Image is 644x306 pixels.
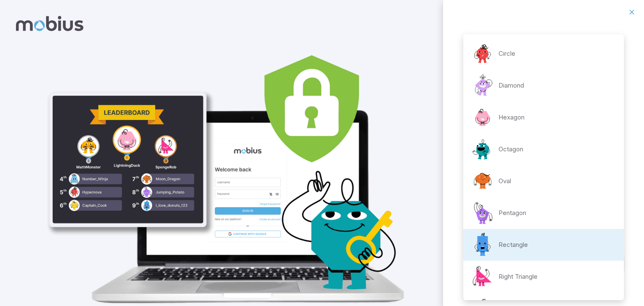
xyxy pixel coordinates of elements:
[470,105,495,130] img: hexagon.svg
[470,41,495,66] img: circle.svg
[470,73,495,98] img: diamond.svg
[470,232,495,257] img: rectangle.svg
[499,176,511,186] p: Oval
[499,145,523,154] p: Octagon
[499,81,524,90] p: Diamond
[470,137,495,162] img: octagon.svg
[499,49,515,58] p: Circle
[499,113,525,122] p: Hexagon
[470,200,495,226] img: pentagon.svg
[499,208,526,218] p: Pentagon
[470,264,495,289] img: right-triangle.svg
[470,169,495,194] img: oval.svg
[499,272,538,281] p: Right Triangle
[499,240,528,249] p: Rectangle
